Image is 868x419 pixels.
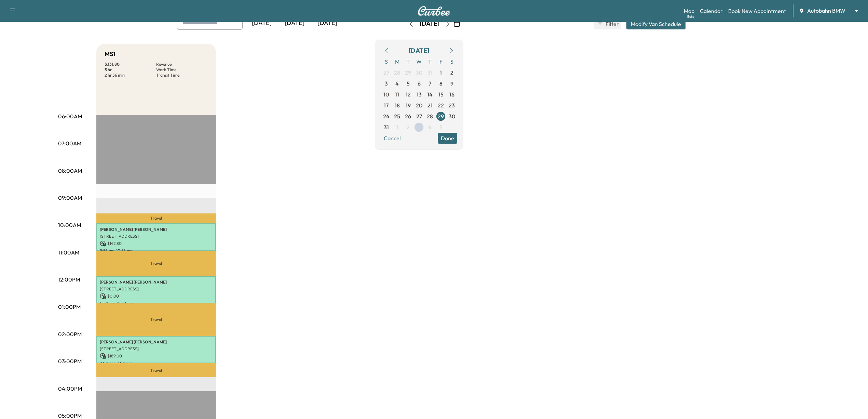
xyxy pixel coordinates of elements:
span: 20 [416,101,422,109]
p: 2:00 pm - 3:00 pm [100,361,213,366]
span: 30 [416,68,422,77]
p: Travel [96,251,216,276]
p: Revenue [156,62,208,67]
span: Autobahn BMW [807,7,845,15]
span: 1 [440,68,442,77]
span: 13 [417,90,422,99]
p: 07:00AM [58,139,81,147]
div: [DATE] [245,15,278,31]
p: $ 142.80 [100,240,213,247]
p: $ 331.80 [105,62,156,67]
span: 7 [429,79,431,88]
span: 4 [395,79,399,88]
span: 10 [383,90,389,99]
p: [PERSON_NAME] [PERSON_NAME] [100,227,213,232]
span: 5 [407,79,410,88]
p: 08:00AM [58,167,82,175]
p: 10:00AM [58,221,81,229]
span: 17 [384,101,389,109]
div: [DATE] [278,15,311,31]
p: 03:00PM [58,357,82,365]
span: 28 [394,68,400,77]
a: Calendar [700,7,723,15]
span: 6 [418,79,421,88]
button: Done [438,133,457,144]
span: 14 [427,90,433,99]
span: 29 [438,112,444,120]
p: 3 hr [105,67,156,73]
button: Cancel [381,133,404,144]
span: 24 [383,112,390,120]
p: $ 189.00 [100,353,213,359]
a: Book New Appointment [728,7,786,15]
img: Curbee Logo [418,6,450,16]
p: 11:00AM [58,248,79,257]
span: 9 [450,79,453,88]
p: 06:00AM [58,112,82,120]
span: 1 [396,123,398,131]
button: Filter [594,18,621,29]
a: MapBeta [684,7,694,15]
p: 01:00PM [58,303,81,311]
span: S [446,56,457,67]
h5: MS1 [105,49,116,59]
div: [DATE] [311,15,344,31]
p: Travel [96,213,216,224]
span: 19 [406,101,411,109]
p: [STREET_ADDRESS] [100,346,213,352]
p: 2 hr 56 min [105,73,156,78]
span: 31 [428,68,433,77]
span: 25 [394,112,400,120]
p: Work Time [156,67,208,73]
p: [PERSON_NAME] [PERSON_NAME] [100,339,213,345]
p: 02:00PM [58,330,82,338]
span: 2 [407,123,410,131]
p: [STREET_ADDRESS] [100,286,213,292]
span: T [424,56,435,67]
div: [DATE] [420,19,439,28]
p: 04:00PM [58,384,82,393]
span: 31 [384,123,389,131]
span: 26 [405,112,411,120]
p: Transit Time [156,73,208,78]
span: 15 [438,90,444,99]
span: M [392,56,403,67]
span: 27 [416,112,422,120]
span: 3 [418,123,421,131]
span: W [413,56,424,67]
p: 11:50 am - 12:50 pm [100,301,213,306]
div: [DATE] [409,46,429,55]
span: Filter [606,20,618,28]
p: 9:56 am - 10:56 am [100,248,213,253]
span: 18 [395,101,400,109]
span: 29 [405,68,411,77]
span: 22 [438,101,444,109]
span: 11 [395,90,399,99]
span: T [403,56,413,67]
span: 12 [406,90,411,99]
span: 30 [449,112,455,120]
span: 27 [383,68,389,77]
span: 2 [450,68,453,77]
div: Beta [687,14,694,19]
span: 28 [427,112,433,120]
span: 3 [385,79,388,88]
span: 21 [428,101,433,109]
p: [PERSON_NAME] [PERSON_NAME] [100,279,213,285]
span: 8 [439,79,443,88]
span: 4 [428,123,432,131]
p: 09:00AM [58,194,82,202]
p: Travel [96,303,216,336]
span: 5 [439,123,443,131]
p: 12:00PM [58,275,80,284]
p: Travel [96,363,216,377]
span: 23 [449,101,455,109]
button: Modify Van Schedule [626,18,686,29]
span: S [381,56,392,67]
span: 16 [449,90,455,99]
p: $ 0.00 [100,293,213,299]
p: [STREET_ADDRESS] [100,234,213,239]
span: F [435,56,446,67]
